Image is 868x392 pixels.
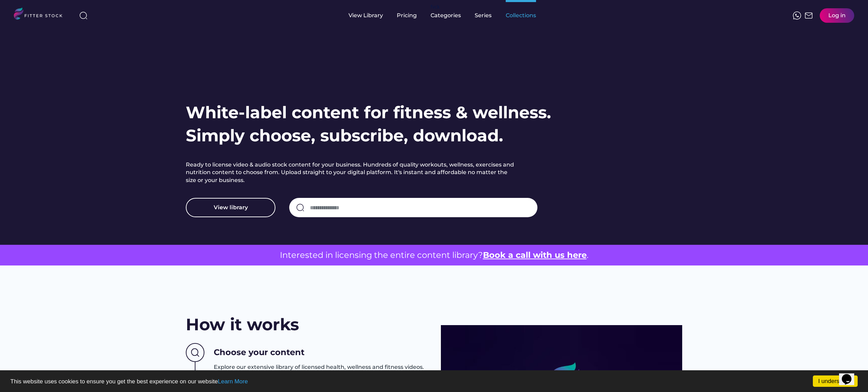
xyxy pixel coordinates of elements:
img: LOGO.svg [14,8,68,22]
div: Series [475,12,492,19]
img: search-normal.svg [296,203,304,212]
button: View library [186,198,275,217]
h3: Explore our extensive library of licensed health, wellness and fitness videos. Select from our th... [214,363,427,386]
p: This website uses cookies to ensure you get the best experience on our website [10,379,858,384]
img: meteor-icons_whatsapp%20%281%29.svg [793,11,801,20]
div: Pricing [397,12,417,19]
h2: Ready to license video & audio stock content for your business. Hundreds of quality workouts, wel... [186,161,517,184]
a: I understand! [813,375,858,387]
img: Group%201000002437%20%282%29.svg [186,343,204,362]
a: Book a call with us here [483,250,587,260]
h1: White-label content for fitness & wellness. Simply choose, subscribe, download. [186,101,551,147]
a: Learn More [218,378,248,385]
div: Categories [431,12,461,19]
div: fvck [431,3,440,10]
img: Frame%2051.svg [805,11,813,20]
img: search-normal%203.svg [79,11,88,20]
div: View Library [349,12,383,19]
h3: Choose your content [214,346,304,358]
h2: How it works [186,313,299,336]
div: Log in [828,12,846,19]
div: Collections [506,12,536,19]
iframe: chat widget [839,364,861,385]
